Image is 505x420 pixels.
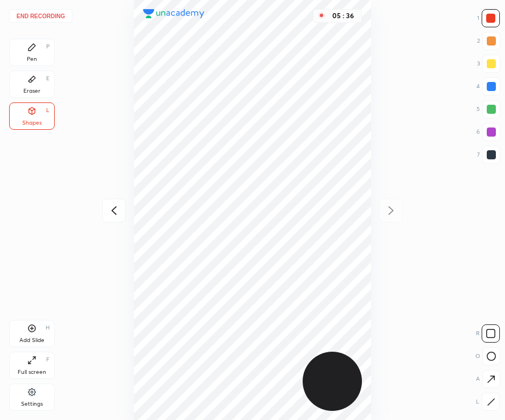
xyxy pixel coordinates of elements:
[22,120,42,126] div: Shapes
[477,77,500,96] div: 4
[18,369,46,375] div: Full screen
[21,401,43,407] div: Settings
[19,337,44,343] div: Add Slide
[477,55,500,73] div: 3
[46,108,50,113] div: L
[476,324,500,343] div: R
[477,123,500,141] div: 6
[46,357,50,363] div: F
[46,44,50,50] div: P
[46,325,50,331] div: H
[329,12,357,20] div: 05 : 36
[477,9,500,27] div: 1
[27,56,37,62] div: Pen
[23,88,40,94] div: Eraser
[477,146,500,164] div: 7
[476,393,500,411] div: L
[9,9,72,23] button: End recording
[46,76,50,81] div: E
[477,32,500,50] div: 2
[143,9,205,18] img: logo.38c385cc.svg
[475,347,500,365] div: O
[477,100,500,118] div: 5
[476,370,500,388] div: A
